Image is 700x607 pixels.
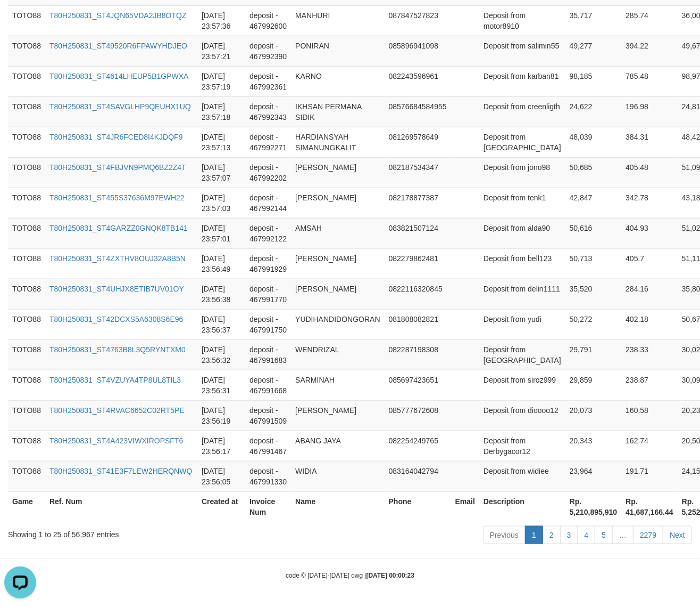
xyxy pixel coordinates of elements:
[197,309,245,339] td: [DATE] 23:56:37
[8,431,45,461] td: TOTO88
[286,572,414,579] small: code © [DATE]-[DATE] dwg |
[633,526,663,544] a: 2279
[479,157,565,188] td: Deposit from jono98
[8,218,45,248] td: TOTO88
[8,525,284,540] div: Showing 1 to 25 of 56,967 entries
[245,339,291,370] td: deposit - 467991683
[49,467,192,475] a: T80H250831_ST41E3F7LEW2HERQNWQ
[385,339,451,370] td: 082287198308
[8,66,45,96] td: TOTO88
[479,218,565,248] td: Deposit from alda90
[451,491,479,522] th: Email
[8,188,45,218] td: TOTO88
[49,345,186,354] a: T80H250831_ST4763B8L3Q5RYNTXM0
[565,400,622,431] td: 20,073
[245,461,291,491] td: deposit - 467991330
[621,370,678,400] td: 238.87
[197,461,245,491] td: [DATE] 23:56:05
[565,96,622,127] td: 24,622
[49,102,191,111] a: T80H250831_ST4SAVGLHP9QEUHX1UQ
[49,224,188,232] a: T80H250831_ST4GARZZ0GNQK8TB141
[197,370,245,400] td: [DATE] 23:56:31
[291,188,384,218] td: [PERSON_NAME]
[291,279,384,309] td: [PERSON_NAME]
[479,66,565,96] td: Deposit from karban81
[385,188,451,218] td: 082178877387
[621,279,678,309] td: 284.16
[197,188,245,218] td: [DATE] 23:57:03
[245,127,291,157] td: deposit - 467992271
[385,370,451,400] td: 085697423651
[565,461,622,491] td: 23,964
[621,248,678,279] td: 405.7
[385,5,451,36] td: 087847527823
[291,96,384,127] td: IKHSAN PERMANA SIDIK
[197,431,245,461] td: [DATE] 23:56:17
[621,36,678,66] td: 394.22
[366,572,414,579] strong: [DATE] 00:00:23
[291,218,384,248] td: AMSAH
[385,157,451,188] td: 082187534347
[621,339,678,370] td: 238.33
[245,36,291,66] td: deposit - 467992390
[49,254,186,263] a: T80H250831_ST4ZXTHV8OUJ32A8B5N
[245,400,291,431] td: deposit - 467991509
[197,279,245,309] td: [DATE] 23:56:38
[385,66,451,96] td: 082243596961
[621,431,678,461] td: 162.74
[621,188,678,218] td: 342.78
[291,491,384,522] th: Name
[525,526,543,544] a: 1
[197,5,245,36] td: [DATE] 23:57:36
[385,127,451,157] td: 081269578649
[291,339,384,370] td: WENDRIZAL
[197,218,245,248] td: [DATE] 23:57:01
[45,491,197,522] th: Ref. Num
[291,431,384,461] td: ABANG JAYA
[291,309,384,339] td: YUDIHANDIDONGORAN
[595,526,613,544] a: 5
[565,339,622,370] td: 29,791
[577,526,595,544] a: 4
[197,127,245,157] td: [DATE] 23:57:13
[291,400,384,431] td: [PERSON_NAME]
[8,5,45,36] td: TOTO88
[245,218,291,248] td: deposit - 467992122
[49,315,183,323] a: T80H250831_ST42DCXS5A6308S6E96
[8,309,45,339] td: TOTO88
[49,285,184,293] a: T80H250831_ST4UHJX8ETIB7UV01OY
[8,279,45,309] td: TOTO88
[385,279,451,309] td: 0822116320845
[385,431,451,461] td: 082254249765
[621,461,678,491] td: 191.71
[8,400,45,431] td: TOTO88
[197,339,245,370] td: [DATE] 23:56:32
[197,400,245,431] td: [DATE] 23:56:19
[8,36,45,66] td: TOTO88
[197,491,245,522] th: Created at
[8,461,45,491] td: TOTO88
[479,36,565,66] td: Deposit from salimin55
[621,66,678,96] td: 785.48
[4,4,36,36] button: Open LiveChat chat widget
[621,400,678,431] td: 160.58
[245,66,291,96] td: deposit - 467992361
[479,491,565,522] th: Description
[291,36,384,66] td: PONIRAN
[479,400,565,431] td: Deposit from dioooo12
[291,248,384,279] td: [PERSON_NAME]
[49,376,181,384] a: T80H250831_ST4VZUYA4TP8UL8TIL3
[663,526,692,544] a: Next
[565,431,622,461] td: 20,343
[245,491,291,522] th: Invoice Num
[565,279,622,309] td: 35,520
[560,526,578,544] a: 3
[291,461,384,491] td: WIDIA
[49,436,183,445] a: T80H250831_ST4A423VIWXIROPSFT6
[245,309,291,339] td: deposit - 467991750
[197,36,245,66] td: [DATE] 23:57:21
[565,309,622,339] td: 50,272
[197,66,245,96] td: [DATE] 23:57:19
[479,309,565,339] td: Deposit from yudi
[385,36,451,66] td: 085896941098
